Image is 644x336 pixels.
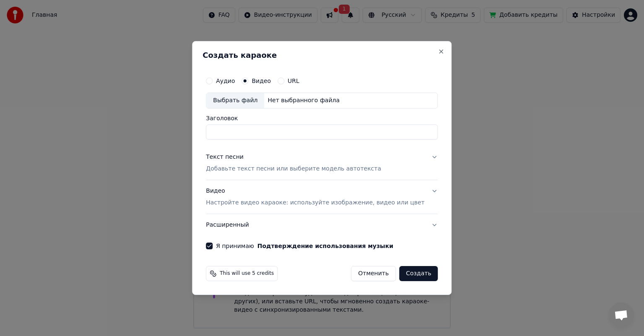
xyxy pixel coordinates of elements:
p: Добавьте текст песни или выберите модель автотекста [206,165,381,173]
label: Видео [252,78,271,84]
label: Аудио [216,78,235,84]
label: Заголовок [206,115,438,121]
label: URL [288,78,299,84]
div: Нет выбранного файла [264,96,343,105]
div: Текст песни [206,153,244,161]
button: ВидеоНастройте видео караоке: используйте изображение, видео или цвет [206,180,438,214]
div: Видео [206,187,424,207]
button: Я принимаю [257,243,393,249]
button: Отменить [351,266,396,281]
button: Расширенный [206,214,438,236]
h2: Создать караоке [203,52,441,59]
label: Я принимаю [216,243,393,249]
p: Настройте видео караоке: используйте изображение, видео или цвет [206,199,424,207]
button: Текст песниДобавьте текст песни или выберите модель автотекста [206,146,438,180]
div: Выбрать файл [206,93,264,108]
button: Создать [399,266,438,281]
span: This will use 5 credits [220,270,274,277]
